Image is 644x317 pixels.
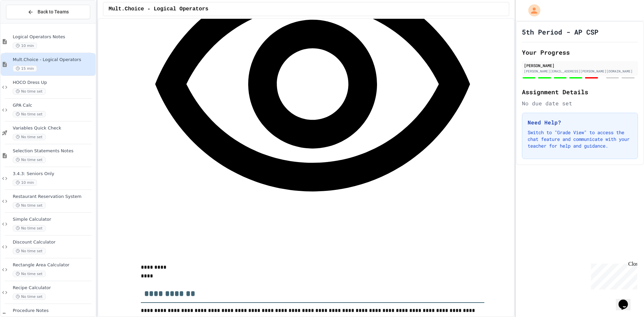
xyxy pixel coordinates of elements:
span: HOCO Dress Up [13,80,94,86]
span: Selection Statements Notes [13,148,94,154]
h3: Need Help? [528,118,632,126]
span: Simple Calculator [13,217,94,222]
p: Switch to "Grade View" to access the chat feature and communicate with your teacher for help and ... [528,129,632,149]
h1: 5th Period - AP CSP [522,27,598,37]
span: Restaurant Reservation System [13,194,94,200]
span: 3.4.3: Seniors Only [13,171,94,177]
button: Back to Teams [6,5,90,19]
div: My Account [521,3,542,18]
span: Logical Operators Notes [13,34,94,40]
span: 15 min [13,65,37,72]
span: Mult.Choice - Logical Operators [109,5,209,13]
div: [PERSON_NAME] [524,62,636,68]
h2: Assignment Details [522,87,638,97]
div: [PERSON_NAME][EMAIL_ADDRESS][PERSON_NAME][DOMAIN_NAME] [524,69,636,74]
span: No time set [13,271,46,277]
span: 10 min [13,179,37,186]
span: GPA Calc [13,103,94,108]
div: Chat with us now!Close [3,3,46,43]
span: No time set [13,88,46,95]
span: No time set [13,111,46,117]
h2: Your Progress [522,48,638,57]
span: No time set [13,294,46,300]
span: Procedure Notes [13,308,94,314]
iframe: chat widget [588,261,637,289]
span: 10 min [13,43,37,49]
span: No time set [13,134,46,140]
span: No time set [13,248,46,254]
span: Variables Quick Check [13,125,94,131]
iframe: chat widget [616,290,637,310]
span: Mult.Choice - Logical Operators [13,57,94,63]
span: Rectangle Area Calculator [13,262,94,268]
span: Back to Teams [38,8,69,15]
span: Recipe Calculator [13,285,94,291]
span: No time set [13,225,46,231]
span: No time set [13,202,46,209]
div: No due date set [522,99,638,107]
span: No time set [13,157,46,163]
span: Discount Calculator [13,240,94,245]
